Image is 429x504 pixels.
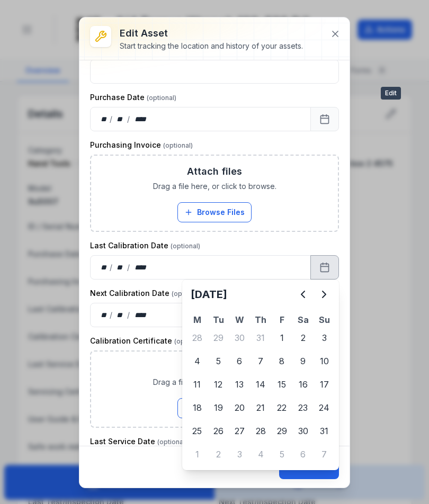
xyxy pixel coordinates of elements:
div: Tuesday 26 August 2025 [208,420,229,442]
div: month, [113,310,128,320]
div: 22 [271,397,292,418]
div: Friday 29 August 2025 [271,420,292,442]
div: 1 [186,444,208,465]
button: Calendar [310,255,339,280]
div: Sunday 7 September 2025 [314,444,335,465]
div: Monday 4 August 2025 [186,350,208,372]
div: 2 [208,444,229,465]
div: 21 [250,397,271,418]
div: 15 [271,374,292,395]
div: Calendar [186,284,335,466]
div: 28 [186,327,208,348]
div: 26 [208,420,229,442]
div: Thursday 31 July 2025 [250,327,271,348]
div: Sunday 17 August 2025 [314,374,335,395]
span: Edit [381,87,401,100]
div: 23 [292,397,314,418]
div: year, [131,262,150,273]
div: year, [131,310,150,320]
div: 30 [292,420,314,442]
div: Thursday 4 September 2025 [250,444,271,465]
th: Sa [292,313,314,326]
div: 16 [292,374,314,395]
div: 7 [314,444,335,465]
th: M [186,313,208,326]
div: Saturday 2 August 2025 [292,327,314,348]
div: 6 [229,350,250,372]
div: 24 [314,397,335,418]
div: Thursday 7 August 2025 [250,350,271,372]
div: August 2025 [186,284,335,466]
th: Tu [208,313,229,326]
div: Wednesday 6 August 2025 [229,350,250,372]
div: 28 [250,420,271,442]
div: day, [99,262,110,273]
div: 4 [186,350,208,372]
div: 8 [271,350,292,372]
div: / [127,310,131,320]
div: 7 [250,350,271,372]
div: Friday 8 August 2025 [271,350,292,372]
div: Saturday 9 August 2025 [292,350,314,372]
div: Wednesday 27 August 2025 [229,420,250,442]
div: 29 [271,420,292,442]
label: Calibration Certificate [90,336,204,346]
div: Thursday 14 August 2025 [250,374,271,395]
div: Monday 28 July 2025 [186,327,208,348]
div: Saturday 6 September 2025 [292,444,314,465]
div: Sunday 24 August 2025 [314,397,335,418]
div: Tuesday 5 August 2025 [208,350,229,372]
div: / [110,114,113,124]
div: Saturday 30 August 2025 [292,420,314,442]
button: Next [314,284,335,305]
span: Drag a file here, or click to browse. [153,181,276,192]
label: Purchasing Invoice [90,140,193,150]
div: day, [99,310,110,320]
label: Last Calibration Date [90,240,200,251]
div: Wednesday 20 August 2025 [229,397,250,418]
div: 2 [292,327,314,348]
th: F [271,313,292,326]
div: 5 [271,444,292,465]
div: / [110,310,113,320]
div: 19 [208,397,229,418]
div: 29 [208,327,229,348]
div: Friday 5 September 2025 [271,444,292,465]
table: August 2025 [186,313,335,466]
div: 5 [208,350,229,372]
th: W [229,313,250,326]
button: Browse Files [177,202,252,222]
div: Thursday 28 August 2025 [250,420,271,442]
div: / [127,114,131,124]
div: month, [113,262,128,273]
div: Friday 15 August 2025 [271,374,292,395]
div: Sunday 10 August 2025 [314,350,335,372]
div: / [127,262,131,273]
label: Last Service Date [90,436,187,447]
button: Previous [292,284,314,305]
div: 4 [250,444,271,465]
div: 11 [186,374,208,395]
div: Saturday 16 August 2025 [292,374,314,395]
div: Wednesday 13 August 2025 [229,374,250,395]
label: Next Calibration Date [90,288,201,299]
div: Monday 18 August 2025 [186,397,208,418]
div: day, [99,114,110,124]
div: 9 [292,350,314,372]
div: 13 [229,374,250,395]
div: 20 [229,397,250,418]
div: 31 [314,420,335,442]
label: Purchase Date [90,92,176,103]
div: Tuesday 2 September 2025 [208,444,229,465]
div: Start tracking the location and history of your assets. [120,41,303,51]
div: month, [113,114,128,124]
th: Su [314,313,335,326]
div: 27 [229,420,250,442]
div: Tuesday 29 July 2025 [208,327,229,348]
div: Tuesday 19 August 2025 [208,397,229,418]
div: Monday 11 August 2025 [186,374,208,395]
div: 14 [250,374,271,395]
div: Tuesday 12 August 2025 [208,374,229,395]
div: 3 [229,444,250,465]
div: 17 [314,374,335,395]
